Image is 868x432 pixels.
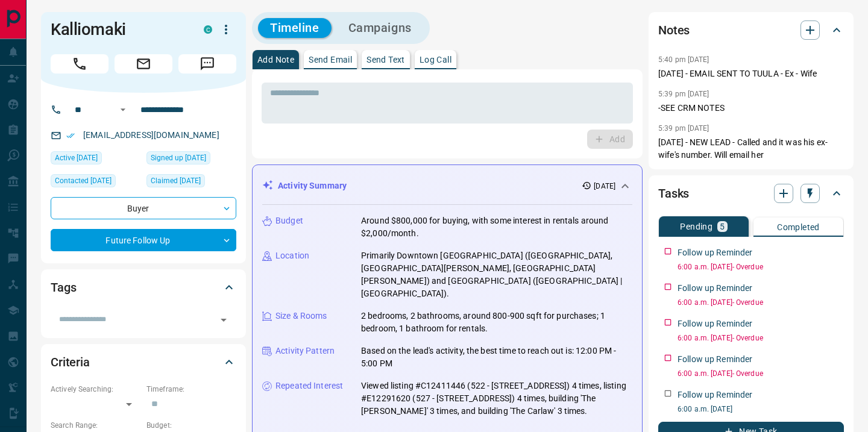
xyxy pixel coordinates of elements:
[361,345,632,370] p: Based on the lead's activity, the best time to reach out is: 12:00 PM - 5:00 PM
[720,222,725,231] p: 5
[678,282,752,295] p: Follow up Reminder
[151,175,201,187] span: Claimed [DATE]
[658,102,844,114] p: -SEE CRM NOTES
[55,175,112,187] span: Contacted [DATE]
[594,181,615,192] p: [DATE]
[309,55,352,64] p: Send Email
[51,54,108,74] span: Call
[361,380,632,418] p: Viewed listing #C12411446 (522 - [STREET_ADDRESS]) 4 times, listing #E12291620 (527 - [STREET_ADD...
[420,55,451,64] p: Log Call
[51,197,236,219] div: Buyer
[678,333,844,343] p: 6:00 a.m. [DATE] - Overdue
[51,273,236,302] div: Tags
[204,25,212,34] div: condos.ca
[215,311,232,328] button: Open
[51,174,140,191] div: Wed Oct 01 2025
[678,261,844,272] p: 6:00 a.m. [DATE] - Overdue
[275,214,303,227] p: Budget
[278,180,347,192] p: Activity Summary
[658,16,844,45] div: Notes
[680,222,712,231] p: Pending
[658,179,844,208] div: Tasks
[658,55,709,64] p: 5:40 pm [DATE]
[55,152,98,164] span: Active [DATE]
[658,136,844,161] p: [DATE] - NEW LEAD - Called and it was his ex-wife's number. Will email her
[51,20,186,39] h1: Kalliomaki
[366,55,405,64] p: Send Text
[678,297,844,308] p: 6:00 a.m. [DATE] - Overdue
[361,214,632,240] p: Around $800,000 for buying, with some interest in rentals around $2,000/month.
[83,130,219,140] a: [EMAIL_ADDRESS][DOMAIN_NAME]
[658,67,844,80] p: [DATE] - EMAIL SENT TO TUULA - Ex - Wife
[146,151,236,168] div: Sun Sep 12 2021
[678,404,844,415] p: 6:00 a.m. [DATE]
[678,246,752,259] p: Follow up Reminder
[678,318,752,330] p: Follow up Reminder
[146,384,236,395] p: Timeframe:
[115,54,172,74] span: Email
[678,353,752,366] p: Follow up Reminder
[336,18,424,38] button: Campaigns
[257,55,294,64] p: Add Note
[178,54,236,74] span: Message
[262,175,632,197] div: Activity Summary[DATE]
[51,352,90,372] h2: Criteria
[66,131,75,140] svg: Email Verified
[678,368,844,379] p: 6:00 a.m. [DATE] - Overdue
[275,380,343,392] p: Repeated Interest
[678,389,752,401] p: Follow up Reminder
[777,223,820,231] p: Completed
[51,420,140,431] p: Search Range:
[275,249,309,262] p: Location
[116,102,130,117] button: Open
[258,18,332,38] button: Timeline
[51,384,140,395] p: Actively Searching:
[658,90,709,98] p: 5:39 pm [DATE]
[361,310,632,335] p: 2 bedrooms, 2 bathrooms, around 800-900 sqft for purchases; 1 bedroom, 1 bathroom for rentals.
[51,278,76,297] h2: Tags
[146,420,236,431] p: Budget:
[658,184,689,203] h2: Tasks
[51,348,236,377] div: Criteria
[275,345,335,357] p: Activity Pattern
[658,124,709,133] p: 5:39 pm [DATE]
[361,249,632,300] p: Primarily Downtown [GEOGRAPHIC_DATA] ([GEOGRAPHIC_DATA], [GEOGRAPHIC_DATA][PERSON_NAME], [GEOGRAP...
[51,229,236,251] div: Future Follow Up
[151,152,206,164] span: Signed up [DATE]
[51,151,140,168] div: Sat Sep 20 2025
[146,174,236,191] div: Tue Sep 09 2025
[275,310,327,322] p: Size & Rooms
[658,20,690,40] h2: Notes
